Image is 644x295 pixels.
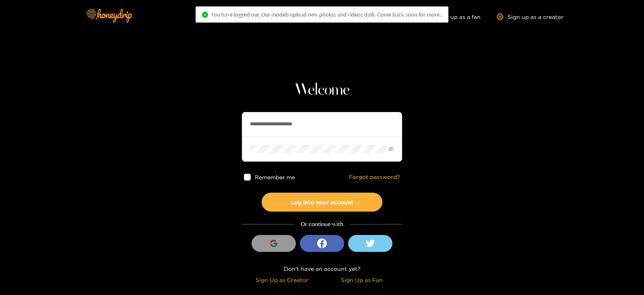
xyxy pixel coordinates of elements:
div: Or continue with [242,220,402,229]
span: check-circle [202,12,208,18]
span: Remember me [255,174,295,180]
a: Forgot password? [349,174,400,181]
a: Sign up as a fan [425,13,481,20]
div: Sign Up as Fan [324,275,400,285]
a: Sign up as a creator [497,13,563,20]
button: Log into your account [262,193,382,212]
span: eye-invisible [388,146,394,152]
h1: Welcome [242,81,402,100]
div: Sign Up as Creator [244,275,320,285]
span: You have logged out. Our models upload new photos and videos daily. Come back soon for more.. [211,11,442,18]
div: Don't have an account yet? [242,264,402,273]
